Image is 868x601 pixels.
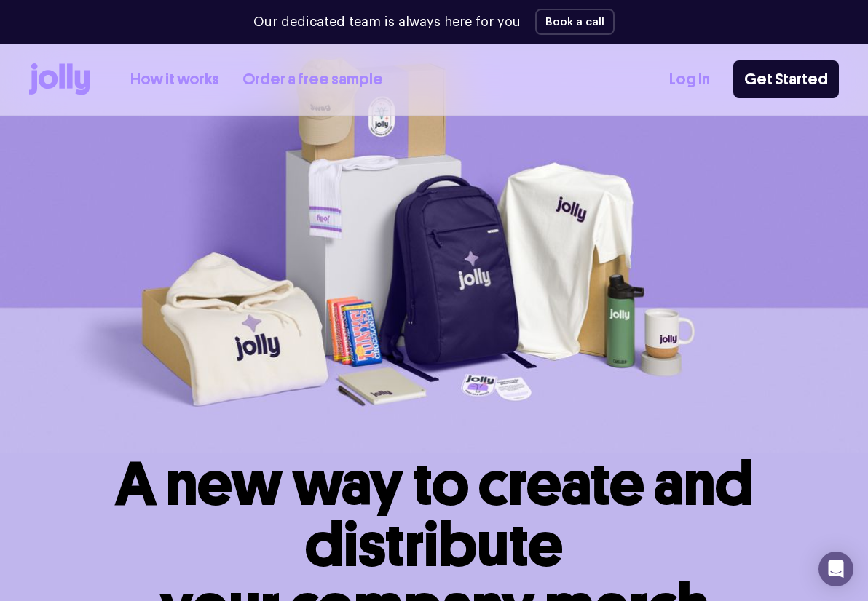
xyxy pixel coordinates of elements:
[535,9,615,35] button: Book a call
[130,68,219,92] a: How it works
[242,68,383,92] a: Order a free sample
[669,68,710,92] a: Log In
[253,12,521,32] p: Our dedicated team is always here for you
[818,552,853,586] div: Open Intercom Messenger
[733,60,839,98] a: Get Started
